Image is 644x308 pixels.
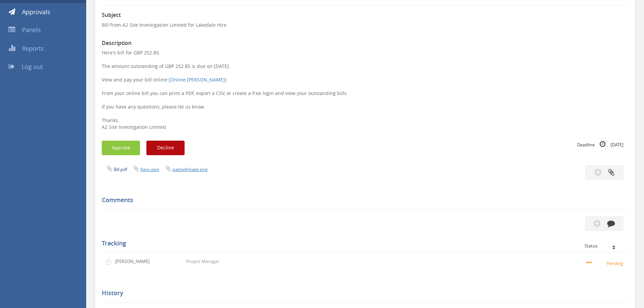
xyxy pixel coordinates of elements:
h3: Subject [102,12,628,18]
h5: Tracking [102,240,623,247]
h5: History [102,290,623,297]
h5: Comments [102,197,623,204]
span: Approvals [22,8,50,16]
p: Here's bill for GBP 252.85. The amount outstanding of GBP 252.85 is due on [DATE]. View and pay y... [102,49,628,131]
a: [Online [PERSON_NAME]] [169,76,226,83]
a: Xero.json [140,166,159,172]
small: Pending [586,259,625,267]
h3: Description [102,40,628,46]
p: Project Manager [186,258,219,265]
img: user-icon.png [105,258,115,265]
p: Bill from A2 Site Investigation Limited for Lakedale Hire [102,22,628,28]
div: Status [585,243,623,248]
p: [PERSON_NAME] [115,258,154,265]
span: Log out [22,63,43,71]
button: Decline [146,141,185,155]
button: Approve [102,141,140,155]
span: Panels [22,26,41,34]
span: Reports [22,44,44,52]
a: pastedImage.png [172,166,208,172]
small: Deadline [DATE] [577,141,623,148]
a: Bill.pdf [114,166,127,172]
